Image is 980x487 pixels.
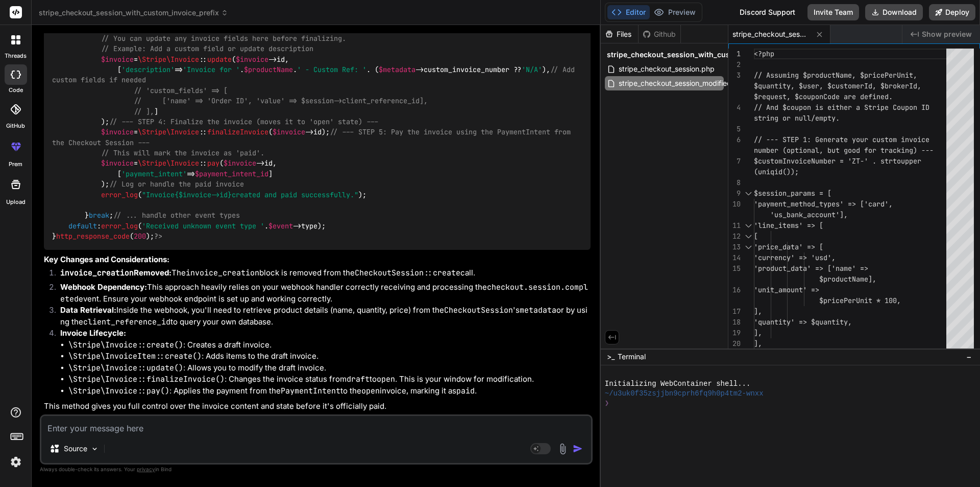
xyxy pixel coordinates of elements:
[456,386,475,396] code: paid
[186,268,259,278] code: invoice_creation
[183,65,240,74] span: 'Invoice for '
[728,124,741,134] div: 5
[728,199,741,210] div: 10
[60,305,116,315] strong: Data Retrieval:
[6,122,25,130] label: GitHub
[361,386,380,396] code: open
[207,159,219,168] span: pay
[297,65,366,74] span: ' - Custom Ref: '
[444,305,513,315] code: CheckoutSession
[728,252,741,263] div: 14
[68,339,591,351] li: : Creates a draft invoice.
[742,231,755,242] div: Click to collapse the range.
[109,117,379,126] span: // --- STEP 4: Finalize the invoice (moves it to 'open' state) ---
[728,231,741,242] div: 12
[618,77,748,89] span: stripe_checkout_session_modified.php
[607,352,615,362] span: >_
[101,34,346,43] span: // You can update any invoice fields here before finalizing.
[754,221,823,230] span: 'line_items' => [
[101,55,134,64] span: $invoice
[60,282,588,304] code: checkout.session.completed
[728,242,741,252] div: 13
[68,351,202,361] code: \Stripe\InvoiceItem::create()
[728,156,741,167] div: 7
[754,231,758,241] span: [
[728,59,741,70] div: 2
[733,4,801,20] div: Discord Support
[618,63,716,75] span: stripe_checkout_session.php
[605,389,764,399] span: ~/u3uk0f35zsjjbn9cprh6fq9h0p4tm2-wnxx
[754,113,840,123] span: string or null/empty.
[175,190,232,199] span: {$invoice->id}
[754,167,799,176] span: (uniqid());
[728,338,741,349] div: 20
[101,148,264,157] span: // This will mark the invoice as 'paid'.
[819,274,876,284] span: $productName],
[142,190,358,199] span: "Invoice created and paid successfully."
[68,386,169,396] code: \Stripe\Invoice::pay()
[605,379,751,389] span: Initializing WebContainer shell...
[728,285,741,295] div: 16
[347,374,370,384] code: draft
[224,159,256,168] span: $invoice
[964,349,974,365] button: −
[728,306,741,317] div: 17
[68,385,591,397] li: : Applies the payment from the to the invoice, marking it as .
[728,102,741,113] div: 4
[244,65,293,74] span: $productName
[134,232,146,241] span: 200
[236,55,268,64] span: $invoice
[605,399,610,408] span: ❯
[754,156,921,166] span: $customInvoiceNumber = 'ZT-' . strtoupper
[754,307,762,316] span: ],
[101,221,138,230] span: error_log
[44,254,169,264] strong: Key Changes and Considerations:
[377,374,395,384] code: open
[522,65,542,74] span: 'N/A'
[52,65,579,84] span: // Add custom fields if needed
[195,169,268,178] span: $payment_intent_id
[742,220,755,231] div: Click to collapse the range.
[52,305,591,328] li: Inside the webhook, you'll need to retrieve product details (name, quantity, price) from the 's o...
[60,268,134,278] code: invoice_creation
[101,190,138,199] span: error_log
[807,4,859,20] button: Invite Team
[138,55,199,64] span: \Stripe\Invoice
[40,465,593,474] p: Always double-check its answers. Your in Bind
[754,242,823,251] span: 'price_data' => [
[732,29,809,39] span: stripe_checkout_session_modified.php
[7,453,24,471] img: settings
[6,198,26,206] label: Upload
[109,180,244,189] span: // Log or handle the paid invoice
[39,8,228,18] span: stripe_checkout_session_with_custom_invoice_prefix
[68,221,97,230] span: default
[728,177,741,188] div: 8
[273,128,305,137] span: $invoice
[121,169,187,178] span: 'payment_intent'
[44,401,591,412] p: This method gives you full control over the invoice content and state before it's officially paid.
[121,65,175,74] span: 'description'
[68,340,183,350] code: \Stripe\Invoice::create()
[650,5,700,19] button: Preview
[865,4,923,20] button: Download
[754,92,893,101] span: $request, $couponCode are defined.
[770,210,848,219] span: 'us_bank_account'],
[137,466,155,472] span: privacy
[64,444,87,454] p: Source
[5,52,27,60] label: threads
[819,296,901,305] span: $pricePerUnit * 100,
[754,103,929,112] span: // And $coupon is either a Stripe Coupon ID
[207,128,268,137] span: finalizeInvoice
[728,70,741,81] div: 3
[922,29,972,39] span: Show preview
[754,189,831,198] span: $session_params = [
[154,232,162,241] span: ?>
[60,328,126,338] strong: Invoice Lifecycle:
[355,268,460,278] code: CheckoutSession::create
[929,4,975,20] button: Deploy
[754,264,868,273] span: 'product_data' => ['name' =>
[268,221,293,230] span: $event
[101,44,313,54] span: // Example: Add a custom field or update description
[56,232,130,241] span: http_response_code
[68,351,591,362] li: : Adds items to the draft invoice.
